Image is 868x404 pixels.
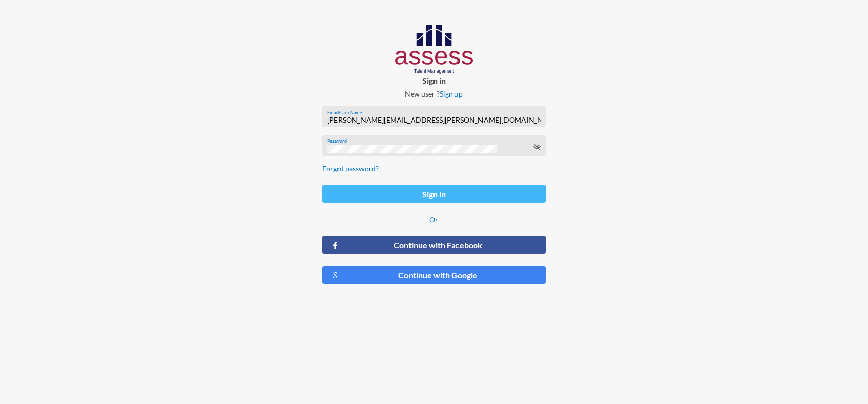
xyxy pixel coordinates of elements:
[395,25,473,74] img: AssessLogoo.svg
[322,236,546,254] button: Continue with Facebook
[314,76,554,85] p: Sign in
[322,266,546,284] button: Continue with Google
[322,215,546,224] p: Or
[322,185,546,203] button: Sign in
[440,89,463,98] a: Sign up
[327,116,541,124] input: Email/User Name
[322,164,379,173] a: Forgot password?
[314,89,554,98] p: New user ?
